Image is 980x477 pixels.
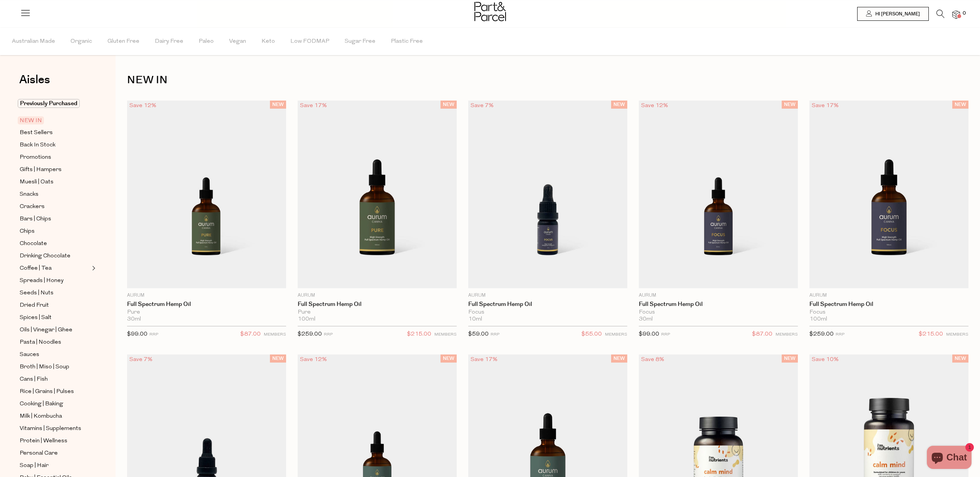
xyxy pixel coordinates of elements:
[127,316,141,323] span: 30ml
[857,7,929,21] a: Hi [PERSON_NAME]
[127,309,286,316] div: Pure
[127,301,286,308] a: Full Spectrum Hemp Oil
[127,101,286,288] img: Full Spectrum Hemp Oil
[20,264,52,273] span: Coffee | Tea
[809,316,827,323] span: 100ml
[20,165,62,175] span: Gifts | Hampers
[661,333,670,337] small: RRP
[20,387,74,396] span: Rice | Grains | Pulses
[127,292,286,299] p: Aurum
[298,101,457,288] img: Full Spectrum Hemp Oil
[155,28,183,55] span: Dairy Free
[611,101,627,109] span: NEW
[107,28,139,55] span: Gluten Free
[20,301,49,310] span: Dried Fruit
[639,101,670,111] div: Save 12%
[149,333,158,337] small: RRP
[20,153,51,162] span: Promotions
[809,354,841,365] div: Save 10%
[20,276,90,286] a: Spreads | Honey
[20,252,70,261] span: Drinking Chocolate
[441,101,457,109] span: NEW
[270,101,286,109] span: NEW
[20,99,90,108] a: Previously Purchased
[20,424,90,433] a: Vitamins | Supplements
[199,28,214,55] span: Paleo
[468,316,482,323] span: 10ml
[639,101,798,288] img: Full Spectrum Hemp Oil
[298,354,329,365] div: Save 12%
[19,71,50,88] span: Aisles
[19,74,50,93] a: Aisles
[809,309,968,316] div: Focus
[20,412,62,421] span: Milk | Kombucha
[20,128,53,138] span: Best Sellers
[605,333,627,337] small: MEMBERS
[127,101,159,111] div: Save 12%
[20,190,39,199] span: Snacks
[298,301,457,308] a: Full Spectrum Hemp Oil
[298,316,315,323] span: 100ml
[20,325,90,335] a: Oils | Vinegar | Ghee
[298,292,457,299] p: Aurum
[20,301,90,310] a: Dried Fruit
[20,178,54,187] span: Muesli | Oats
[20,288,90,298] a: Seeds | Nuts
[298,309,457,316] div: Pure
[836,333,844,337] small: RRP
[611,354,627,363] span: NEW
[127,354,155,365] div: Save 7%
[20,313,52,322] span: Spices | Salt
[20,411,90,421] a: Milk | Kombucha
[639,354,667,365] div: Save 8%
[20,264,90,273] a: Coffee | Tea
[20,326,72,335] span: Oils | Vinegar | Ghee
[20,400,63,409] span: Cooking | Baking
[20,227,90,236] a: Chips
[12,28,55,55] span: Australian Made
[20,461,49,470] span: Soap | Hair
[873,11,920,17] span: Hi [PERSON_NAME]
[809,292,968,299] p: Aurum
[70,28,92,55] span: Organic
[468,101,627,288] img: Full Spectrum Hemp Oil
[20,214,90,224] a: Bars | Chips
[20,399,90,409] a: Cooking | Baking
[752,329,772,339] span: $87.00
[20,350,90,359] a: Sauces
[20,141,55,150] span: Back In Stock
[919,329,943,339] span: $215.00
[20,363,69,372] span: Broth | Miso | Soup
[20,276,64,286] span: Spreads | Honey
[270,354,286,363] span: NEW
[809,101,968,288] img: Full Spectrum Hemp Oil
[20,375,90,384] a: Cans | Fish
[809,101,841,111] div: Save 17%
[581,329,602,339] span: $55.00
[20,165,90,175] a: Gifts | Hampers
[925,446,974,471] inbox-online-store-chat: Shopify online store chat
[20,338,61,347] span: Pasta | Noodles
[20,387,90,396] a: Rice | Grains | Pulses
[20,437,67,446] span: Protein | Wellness
[229,28,246,55] span: Vegan
[20,350,39,359] span: Sauces
[946,333,968,337] small: MEMBERS
[20,116,90,125] a: NEW IN
[20,153,90,162] a: Promotions
[474,2,506,21] img: Part&Parcel
[20,449,58,458] span: Personal Care
[952,101,968,109] span: NEW
[127,71,968,89] h1: NEW IN
[776,333,798,337] small: MEMBERS
[441,354,457,363] span: NEW
[952,354,968,363] span: NEW
[491,333,499,337] small: RRP
[809,301,968,308] a: Full Spectrum Hemp Oil
[20,436,90,446] a: Protein | Wellness
[639,316,653,323] span: 30ml
[20,424,81,433] span: Vitamins | Supplements
[20,215,51,224] span: Bars | Chips
[20,202,45,212] span: Crackers
[20,239,90,249] a: Chocolate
